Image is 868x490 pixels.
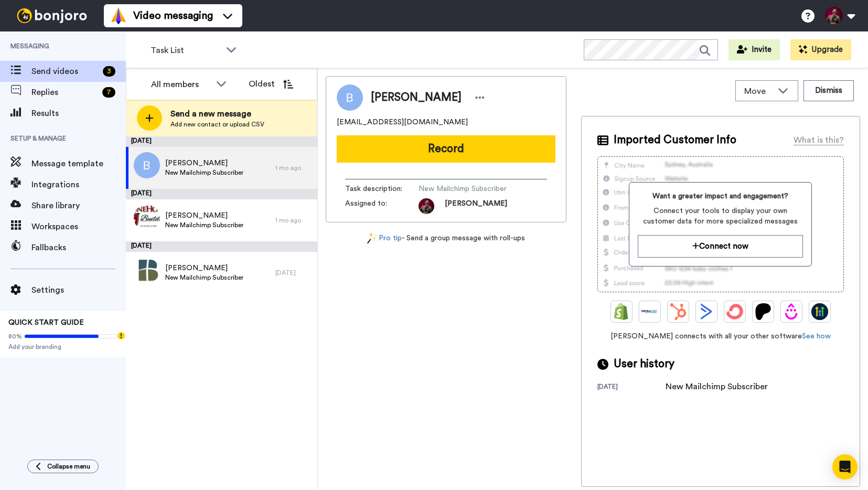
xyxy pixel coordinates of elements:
div: [DATE] [126,241,317,252]
span: Results [31,107,126,120]
img: 8f4738c0-f121-4326-b287-a3e58eca78f1.jpg [134,257,160,283]
img: Ontraport [641,303,658,320]
span: Add your branding [8,343,117,351]
div: [DATE] [275,269,312,277]
span: Send videos [31,65,99,78]
span: Settings [31,284,126,296]
span: 80% [8,332,22,340]
img: Patreon [755,303,771,320]
span: Want a greater impact and engagement? [638,191,803,201]
img: 28e523c8-c82f-45a7-b60c-280c8bf0ad90.jpg [134,205,160,231]
span: User history [614,356,674,372]
div: Tooltip anchor [116,331,126,340]
button: Oldest [241,73,301,94]
img: bj-logo-header-white.svg [13,8,91,23]
span: New Mailchimp Subscriber [165,221,243,229]
div: Open Intercom Messenger [832,454,858,480]
a: See how [802,333,831,340]
span: Assigned to: [345,198,419,214]
span: [PERSON_NAME] [165,263,243,273]
span: [PERSON_NAME] [445,198,507,214]
span: [PERSON_NAME] [165,210,243,221]
img: Shopify [613,303,630,320]
img: b.png [134,152,160,178]
div: 7 [102,87,115,98]
img: ConvertKit [726,303,743,320]
div: [DATE] [597,382,666,393]
span: Share library [31,199,126,212]
img: magic-wand.svg [367,233,377,244]
span: Add new contact or upload CSV [170,120,264,129]
span: Video messaging [133,8,213,23]
span: New Mailchimp Subscriber [165,273,243,282]
span: [PERSON_NAME] connects with all your other software [597,331,844,342]
button: Connect now [638,235,803,258]
span: Connect your tools to display your own customer data for more specialized messages [638,206,803,227]
img: Hubspot [670,303,687,320]
span: Move [744,85,773,98]
span: Task description : [345,184,419,194]
span: Send a new message [170,108,264,120]
img: ActiveCampaign [698,303,715,320]
div: All members [151,78,211,91]
button: Upgrade [790,39,851,60]
span: Imported Customer Info [614,132,736,148]
div: New Mailchimp Subscriber [666,380,768,393]
span: Collapse menu [47,462,90,471]
div: 1 mo ago [275,216,312,225]
img: GoHighLevel [811,303,828,320]
button: Invite [728,39,780,60]
span: Workspaces [31,220,126,233]
button: Dismiss [803,80,854,101]
span: [PERSON_NAME] [165,158,243,168]
img: Drip [783,303,800,320]
span: [EMAIL_ADDRESS][DOMAIN_NAME] [337,117,468,127]
span: New Mailchimp Subscriber [165,168,243,177]
div: [DATE] [126,136,317,147]
img: d923b0b4-c548-4750-9d5e-73e83e3289c6-1756157360.jpg [419,198,434,214]
span: Message template [31,157,126,170]
span: New Mailchimp Subscriber [419,184,518,194]
span: Replies [31,86,98,99]
img: vm-color.svg [110,7,127,24]
span: QUICK START GUIDE [8,319,84,326]
a: Pro tip [367,233,402,244]
span: Task List [151,44,221,57]
div: 3 [103,66,115,77]
span: [PERSON_NAME] [371,90,462,105]
div: 1 mo ago [275,164,312,172]
div: [DATE] [126,189,317,199]
button: Collapse menu [27,460,99,473]
span: Fallbacks [31,241,126,254]
button: Record [337,135,555,163]
div: - Send a group message with roll-ups [326,233,566,244]
div: What is this? [794,134,844,146]
img: Image of Bobby Hagan [337,84,363,111]
span: Integrations [31,178,126,191]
